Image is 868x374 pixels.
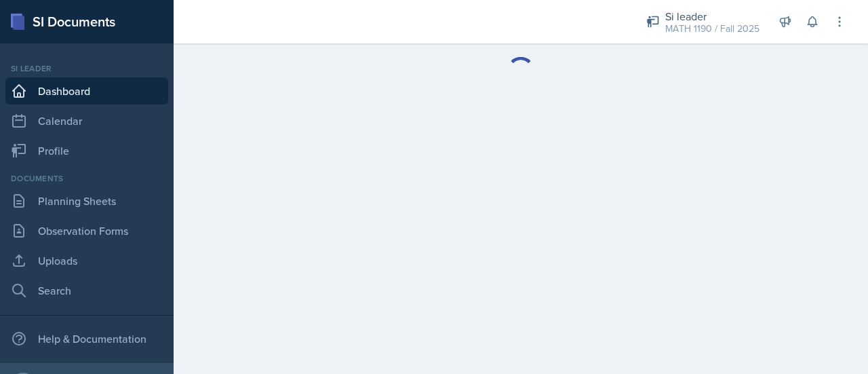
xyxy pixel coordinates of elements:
a: Search [5,277,168,304]
div: Si leader [5,62,168,75]
div: Help & Documentation [5,325,168,352]
a: Profile [5,137,168,164]
div: MATH 1190 / Fall 2025 [665,22,759,36]
div: Documents [5,172,168,185]
a: Dashboard [5,77,168,105]
a: Uploads [5,247,168,274]
a: Planning Sheets [5,187,168,214]
div: Si leader [665,8,759,24]
a: Calendar [5,107,168,134]
a: Observation Forms [5,217,168,244]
